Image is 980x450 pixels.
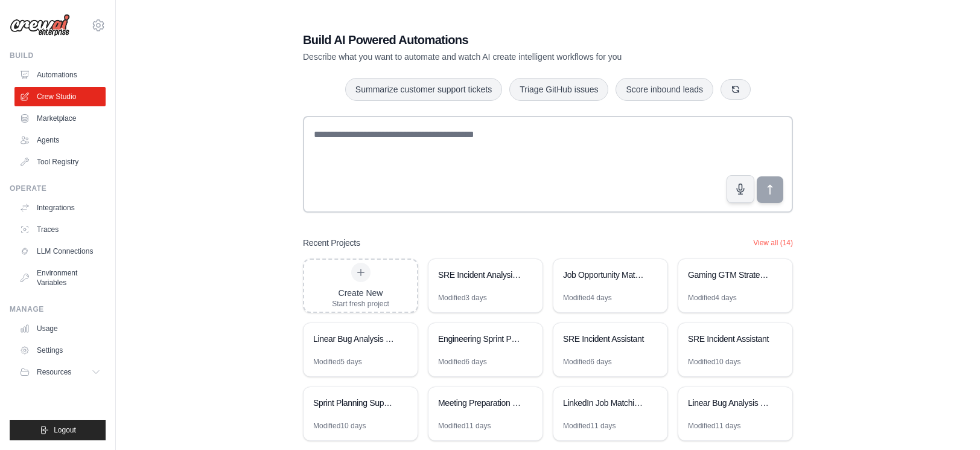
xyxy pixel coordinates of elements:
[438,397,521,409] div: Meeting Preparation Intelligence Hub
[688,397,771,409] div: Linear Bug Analysis & Email Reporter
[563,293,612,303] div: Modified 4 days
[438,333,521,345] div: Engineering Sprint Planning Assistant
[688,269,771,281] div: Gaming GTM Strategy Automation
[303,31,708,48] h1: Build AI Powered Automations
[688,357,740,367] div: Modified 10 days
[563,421,616,431] div: Modified 11 days
[303,51,708,63] p: Describe what you want to automate and watch AI create intelligent workflows for you
[10,14,70,37] img: Logo
[14,319,106,338] a: Usage
[438,357,487,367] div: Modified 6 days
[14,130,106,150] a: Agents
[14,263,106,292] a: Environment Variables
[10,51,106,60] div: Build
[14,362,106,382] button: Resources
[10,304,106,314] div: Manage
[688,421,740,431] div: Modified 11 days
[332,299,389,309] div: Start fresh project
[14,341,106,360] a: Settings
[438,269,521,281] div: SRE Incident Analysis Assistant
[345,78,502,101] button: Summarize customer support tickets
[438,421,491,431] div: Modified 11 days
[14,109,106,128] a: Marketplace
[563,357,612,367] div: Modified 6 days
[721,79,751,100] button: Get new suggestions
[313,397,396,409] div: Sprint Planning Support System (Sony - Playstation)
[727,175,754,203] button: Click to speak your automation idea
[10,420,106,440] button: Logout
[37,367,71,377] span: Resources
[313,421,366,431] div: Modified 10 days
[14,220,106,239] a: Traces
[54,425,76,435] span: Logout
[313,333,396,345] div: Linear Bug Analysis & Email Reporter
[14,198,106,217] a: Integrations
[332,287,389,299] div: Create New
[509,78,608,101] button: Triage GitHub issues
[563,397,646,409] div: LinkedIn Job Matching Crew
[10,184,106,193] div: Operate
[616,78,713,101] button: Score inbound leads
[14,65,106,85] a: Automations
[303,237,360,249] h3: Recent Projects
[313,357,362,367] div: Modified 5 days
[14,152,106,172] a: Tool Registry
[563,333,646,345] div: SRE Incident Assistant
[688,333,771,345] div: SRE Incident Assistant
[438,293,487,303] div: Modified 3 days
[563,269,646,281] div: Job Opportunity Matching System
[14,87,106,106] a: Crew Studio
[14,242,106,261] a: LLM Connections
[753,238,793,248] button: View all (14)
[688,293,737,303] div: Modified 4 days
